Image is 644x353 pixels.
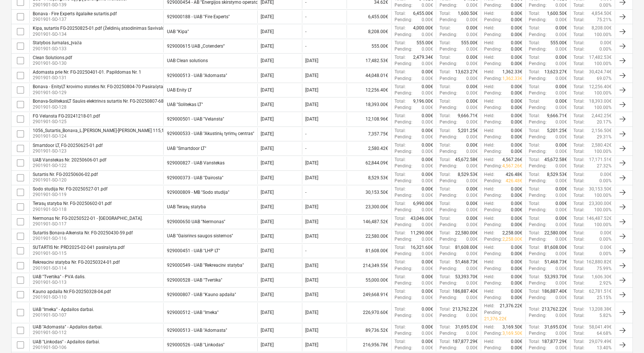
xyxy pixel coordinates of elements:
p: Pending : [439,61,457,67]
p: Total : [573,54,585,61]
p: Total : [395,142,406,148]
p: Total : [529,54,540,61]
p: Pending : [439,119,457,125]
p: 100.00% [594,32,612,38]
p: 0.00€ [556,148,567,155]
p: 0.00€ [511,54,522,61]
p: 1,600.50€ [547,10,567,17]
p: Held : [484,128,495,134]
p: 5,201.25€ [458,128,478,134]
p: Total : [573,46,585,52]
p: 9,196.00€ [413,98,433,105]
p: Total : [573,76,585,82]
p: Pending : [395,46,412,52]
div: 18,393.00€ [347,98,391,111]
div: Bonava-SolitekasLT Saulės elektrinės sutartis Nr. FG-20250807-68 pasirašyta.pdf [33,99,193,104]
p: 4,567.26€ [502,157,522,163]
p: Total : [439,40,450,46]
p: 0.00€ [466,2,478,9]
div: Bonava - Fire Experts ilgalaike sutartis.pdf [33,11,117,16]
p: Total : [573,40,585,46]
p: Held : [484,25,495,31]
p: Pending : [484,46,502,52]
iframe: Chat Widget [607,317,644,353]
div: UAB Clean solutions [167,58,207,63]
p: Pending : [484,105,502,111]
p: 0.00€ [600,40,612,46]
div: 81,608.00€ [347,244,391,257]
div: [DATE] [261,73,274,78]
p: Pending : [439,148,457,155]
p: Pending : [395,134,412,140]
p: 555.00€ [461,40,478,46]
p: Total : [395,98,406,105]
p: Pending : [529,148,547,155]
p: Held : [484,69,495,75]
p: 0.00€ [511,17,522,23]
p: Pending : [395,90,412,96]
p: 0.00€ [421,90,433,96]
p: 2901901-SO-130 [33,60,72,67]
p: 2901901-SO-131 [33,75,141,81]
p: 30,424.74€ [589,69,612,75]
p: Pending : [529,61,547,67]
p: 0.00€ [511,113,522,119]
p: Total : [395,128,406,134]
p: 0.00€ [511,61,522,67]
p: Total : [439,98,450,105]
p: Total : [395,40,406,46]
div: 7,357.75€ [347,128,391,140]
p: 0.00€ [466,54,478,61]
div: [DATE] [305,116,318,122]
p: Pending : [395,17,412,23]
p: 1,362.33€ [502,69,522,75]
p: 0.00€ [511,25,522,31]
p: 2901901-SO-128 [33,104,193,110]
div: Smartdoor LT, FG-20250625-01.pdf [33,143,103,148]
div: Statybos žurnalas_Įvaža [33,40,82,46]
p: 2901901-SO-139 [33,2,127,8]
p: 17,171.51€ [589,157,612,163]
p: Total : [395,69,406,75]
p: Total : [529,10,540,17]
div: 929000615 UAB „Cotenders“ [167,44,224,49]
p: 0.00€ [466,105,478,111]
p: 0.00€ [466,84,478,90]
p: Total : [395,54,406,61]
div: 929000533 - UAB "Akustinių tyrimų centras" [167,131,254,137]
p: 0.00€ [511,98,522,105]
p: 9,666.71€ [547,113,567,119]
div: 12,108.96€ [347,113,391,125]
p: 0.00€ [511,40,522,46]
p: Pending : [484,148,502,155]
p: Pending : [439,90,457,96]
p: 0.00€ [421,17,433,23]
p: Total : [529,142,540,148]
p: Pending : [395,76,412,82]
p: 0.00€ [466,119,478,125]
p: Total : [439,157,450,163]
p: Total : [573,32,585,38]
p: Pending : [484,134,502,140]
p: 0.00€ [421,69,433,75]
div: - [305,146,306,151]
p: Total : [573,119,585,125]
div: [DATE] [305,102,318,107]
p: 0.00€ [556,17,567,23]
p: 0.00€ [511,46,522,52]
p: Total : [439,128,450,134]
p: Total : [395,113,406,119]
p: Total : [529,128,540,134]
p: 2901901-SO-137 [33,16,117,23]
p: 0.00€ [421,61,433,67]
p: Pending : [395,61,412,67]
div: - [305,44,306,49]
p: Total : [529,113,540,119]
p: Total : [439,69,450,75]
p: Pending : [439,2,457,9]
p: 0.00€ [421,32,433,38]
p: 0.00€ [556,105,567,111]
p: Pending : [529,134,547,140]
div: UAB "Solitekas LT" [167,102,203,107]
div: Clean Solutions.pdf [33,55,72,60]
